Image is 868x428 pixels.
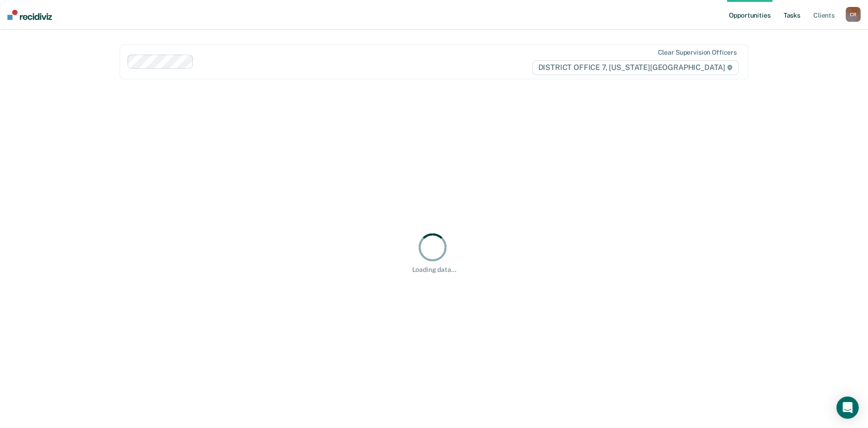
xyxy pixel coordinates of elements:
[412,266,456,274] div: Loading data...
[846,7,861,22] button: CR
[532,60,739,75] span: DISTRICT OFFICE 7, [US_STATE][GEOGRAPHIC_DATA]
[7,10,52,20] img: Recidiviz
[846,7,861,22] div: C R
[836,397,859,419] div: Open Intercom Messenger
[658,49,737,57] div: Clear supervision officers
